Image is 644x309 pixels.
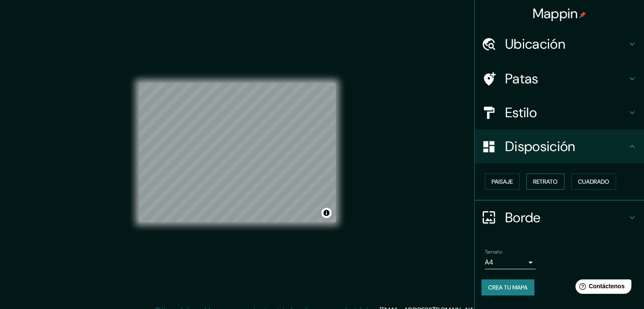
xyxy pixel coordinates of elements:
button: Activar o desactivar atribución [321,208,332,218]
div: Disposición [475,130,644,163]
iframe: Lanzador de widgets de ayuda [569,276,635,300]
button: Cuadrado [571,174,616,190]
button: Crea tu mapa [481,279,534,295]
font: Crea tu mapa [488,284,528,291]
div: A4 [485,256,536,269]
font: Ubicación [505,35,565,53]
font: Patas [505,70,539,88]
font: A4 [485,258,493,267]
div: Borde [475,201,644,235]
div: Ubicación [475,27,644,61]
font: Retrato [533,178,558,185]
font: Mappin [533,5,578,22]
div: Patas [475,62,644,96]
canvas: Mapa [139,83,336,222]
font: Estilo [505,104,537,121]
font: Cuadrado [578,178,609,185]
div: Estilo [475,96,644,130]
font: Paisaje [492,178,513,185]
font: Disposición [505,138,575,155]
button: Paisaje [485,174,520,190]
img: pin-icon.png [579,11,586,18]
font: Borde [505,209,541,226]
button: Retrato [526,174,564,190]
font: Tamaño [485,248,502,255]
